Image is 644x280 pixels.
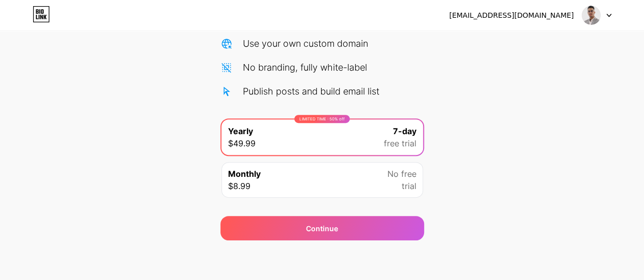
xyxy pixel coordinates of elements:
span: No free [387,168,416,180]
div: Use your own custom domain [243,37,368,50]
span: Continue [306,223,338,234]
span: 7-day [393,125,416,137]
span: $8.99 [228,180,250,192]
div: [EMAIL_ADDRESS][DOMAIN_NAME] [449,10,574,21]
span: Monthly [228,168,261,180]
div: Publish posts and build email list [243,84,379,98]
span: $49.99 [228,137,256,149]
span: trial [402,180,416,192]
div: No branding, fully white-label [243,60,367,74]
span: Yearly [228,125,253,137]
img: cliniclypro [581,6,601,25]
span: free trial [384,137,416,149]
div: LIMITED TIME : 50% off [294,115,350,123]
